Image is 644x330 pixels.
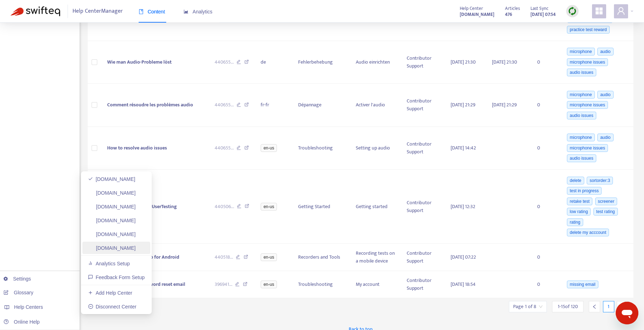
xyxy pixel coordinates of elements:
span: [DATE] 21:30 [451,58,476,66]
span: microphone [567,91,595,99]
span: 396941 ... [215,281,232,288]
a: [DOMAIN_NAME] [460,10,494,18]
td: Troubleshooting [292,127,350,170]
td: Activer l'audio [350,84,401,127]
span: audio issues [567,69,596,76]
a: Feedback Form Setup [88,275,145,280]
span: [DATE] 18:54 [451,280,476,288]
a: [DOMAIN_NAME] [88,176,135,182]
span: low rating [567,208,591,216]
span: practice test reward [567,26,610,34]
td: Contributor Support [401,41,445,84]
span: audio [597,91,613,99]
td: Getting Started [292,170,350,244]
td: fr-fr [255,84,292,127]
span: appstore [595,7,603,15]
a: [DOMAIN_NAME] [88,231,136,237]
a: Add Help Center [88,290,132,296]
span: [DATE] 12:32 [451,202,475,211]
span: area-chart [184,9,188,14]
span: How to resolve audio issues [107,144,167,152]
td: Troubleshooting [292,271,350,298]
span: delete [567,177,584,184]
td: 0 [532,244,560,271]
a: Settings [4,276,31,282]
td: Getting started [350,170,401,244]
span: test in progress [567,187,602,195]
span: [DATE] 21:30 [492,58,517,66]
td: 0 [532,127,560,170]
span: audio issues [567,112,596,119]
span: microphone [567,134,595,141]
span: 1 - 15 of 120 [558,303,578,310]
span: screener [595,198,617,205]
a: [DOMAIN_NAME] [88,204,136,210]
img: sync.dc5367851b00ba804db3.png [568,7,577,16]
span: audio [597,134,613,141]
a: Disconnect Center [88,304,137,310]
span: [DATE] 14:42 [451,144,476,152]
a: [DOMAIN_NAME] [88,245,136,251]
a: [DOMAIN_NAME] [88,190,136,196]
td: Setting up audio [350,127,401,170]
span: 440655 ... [215,144,234,152]
span: missing email [567,281,598,288]
td: Contributor Support [401,127,445,170]
td: 0 [532,271,560,298]
td: Audio einrichten [350,41,401,84]
span: Content [139,9,165,14]
span: Wie man Audio-Probleme löst [107,58,172,66]
span: 440655 ... [215,58,234,66]
img: Swifteq [11,6,60,16]
span: Comment résoudre les problèmes audio [107,101,193,109]
span: microphone issues [567,58,608,66]
div: 1 [603,301,614,312]
span: left [592,304,597,309]
span: [DATE] 21:29 [492,101,517,109]
td: Contributor Support [401,170,445,244]
span: [DATE] 07:22 [451,253,476,261]
span: retake test [567,198,592,205]
span: [DATE] 21:29 [451,101,475,109]
span: 440506 ... [215,203,234,211]
span: 440518 ... [215,253,233,261]
strong: 476 [505,11,512,18]
td: 0 [532,41,560,84]
a: [DOMAIN_NAME] [88,218,136,223]
span: microphone issues [567,101,608,109]
span: microphone issues [567,144,608,152]
span: Help Center Manager [72,5,123,18]
span: book [139,9,144,14]
span: 440655 ... [215,101,234,109]
td: Contributor Support [401,271,445,298]
span: Help Centers [14,304,43,310]
td: Recorders and Tools [292,244,350,271]
iframe: Button to launch messaging window [616,302,638,324]
span: audio [597,48,613,55]
a: Analytics Setup [88,261,130,266]
span: test rating [593,208,618,216]
span: delete my acccount [567,229,609,236]
span: Analytics [184,9,213,14]
td: 0 [532,170,560,244]
span: rating [567,218,583,226]
a: Glossary [4,290,33,295]
span: Articles [505,5,520,12]
td: de [255,41,292,84]
span: en-us [261,253,277,261]
a: Online Help [4,319,40,325]
span: sortorder:3 [587,177,613,184]
span: en-us [261,203,277,211]
span: Help Center [460,5,483,12]
span: Last Sync [530,5,549,12]
td: Fehlerbehebung [292,41,350,84]
td: My account [350,271,401,298]
td: Dépannage [292,84,350,127]
td: Contributor Support [401,244,445,271]
strong: [DOMAIN_NAME] [460,11,494,18]
span: audio issues [567,154,596,162]
span: user [617,7,625,15]
strong: [DATE] 07:54 [530,11,556,18]
td: Recording tests on a mobile device [350,244,401,271]
span: microphone [567,48,595,55]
